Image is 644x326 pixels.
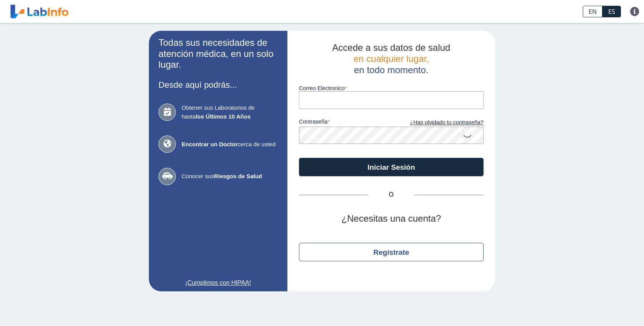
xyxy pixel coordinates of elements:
button: Iniciar Sesión [299,158,484,176]
span: Conocer sus [182,172,278,181]
a: ES [602,6,621,17]
a: ¡Cumplimos con HIPAA! [158,278,278,288]
span: en todo momento. [354,65,428,75]
a: EN [583,6,602,17]
a: ¿Has olvidado tu contraseña? [391,119,484,127]
span: Obtener sus Laboratorios de hasta [182,104,278,121]
button: Regístrate [299,243,484,261]
label: Correo Electronico [299,85,484,91]
span: en cualquier lugar, [354,53,429,64]
h2: ¿Necesitas una cuenta? [299,213,484,224]
span: O [368,190,414,199]
span: Accede a sus datos de salud [332,42,450,53]
span: cerca de usted [182,140,278,149]
b: Encontrar un Doctor [182,141,238,147]
label: contraseña [299,119,391,127]
b: Riesgos de Salud [214,173,262,179]
h3: Desde aquí podrás... [158,80,278,90]
b: los Últimos 10 Años [196,113,251,120]
h2: Todas sus necesidades de atención médica, en un solo lugar. [158,37,278,70]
